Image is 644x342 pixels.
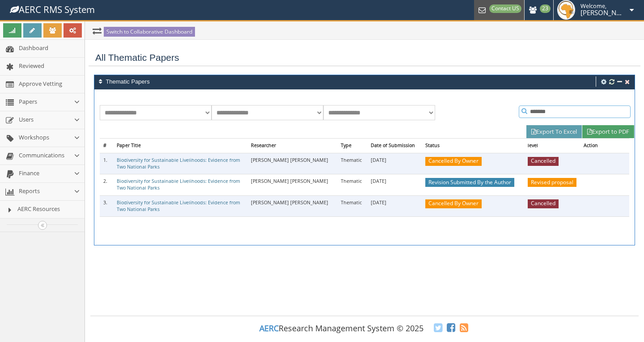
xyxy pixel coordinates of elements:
span: Approve Vetting [19,80,62,88]
td: [PERSON_NAME] [PERSON_NAME] [247,174,337,195]
span: Reviewed [19,62,44,70]
td: 3. [100,195,113,216]
span: Dashboard [19,44,48,52]
td: [PERSON_NAME] [PERSON_NAME] [247,153,337,174]
small: AERC RMS System [10,3,95,16]
a: level [528,142,538,148]
td: Thematic [337,153,367,174]
td: [DATE] [367,195,422,216]
a: Type [341,142,352,148]
th: # [100,139,113,153]
td: 1. [100,153,113,174]
span: Finance [19,169,39,177]
span: Papers [19,97,37,106]
span: Cancelled [528,199,559,208]
td: [PERSON_NAME] [PERSON_NAME] [247,195,337,216]
span: 23 [540,4,551,13]
td: Thematic [337,195,367,216]
th: Action [580,139,629,153]
a: Switch to Collaborative Dashboard [104,27,195,37]
td: [DATE] [367,153,422,174]
span: Communications [19,151,64,159]
span: Cancelled [528,157,559,166]
a: Date of Submission [371,142,415,148]
span: Users [19,115,34,123]
td: Thematic [337,174,367,195]
span: [PERSON_NAME] [580,8,633,17]
span: Cancelled By Owner [425,157,482,166]
span: Cancelled By Owner [425,199,482,208]
span: Workshops [19,133,49,141]
small: Welcome, [580,3,625,9]
span: Contact US [489,4,521,13]
td: 2. [100,174,113,195]
span: AERC [259,323,279,334]
a: Researcher [251,142,276,148]
span: Revision Submitted By the Author [425,178,514,187]
a: Biodiversity for Sustainable Livelihoods: Evidence from Two National Parks [117,199,240,212]
td: [DATE] [367,174,422,195]
a: Paper Title [117,142,141,148]
span: All Thematic Papers [95,52,179,63]
span: Revised proposal [528,178,576,187]
a: Export To Excel [526,125,582,139]
a: Status [425,142,440,148]
a: Biodiversity for Sustainable Livelihoods: Evidence from Two National Parks [117,157,240,170]
span: Reports [19,187,40,195]
a: Biodiversity for Sustainable Livelihoods: Evidence from Two National Parks [117,178,240,191]
span: Thematic Papers [106,78,149,85]
span: Research Management System © 2025 [259,323,424,334]
a: Export to PDF [582,125,634,139]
